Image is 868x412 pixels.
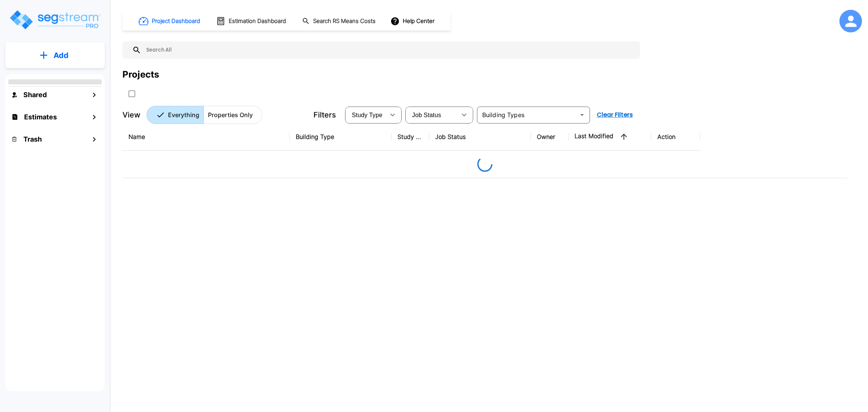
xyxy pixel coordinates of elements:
[5,44,105,66] button: Add
[208,110,253,119] p: Properties Only
[213,13,290,29] button: Estimation Dashboard
[594,107,636,122] button: Clear Filters
[124,86,139,101] button: SelectAll
[313,109,336,121] p: Filters
[23,90,47,100] h1: Shared
[479,110,575,120] input: Building Types
[147,106,204,124] button: Everything
[412,112,441,118] span: Job Status
[229,17,286,26] h1: Estimation Dashboard
[299,14,380,29] button: Search RS Means Costs
[136,13,204,29] button: Project Dashboard
[122,109,141,121] p: View
[313,17,376,26] h1: Search RS Means Costs
[577,110,587,120] button: Open
[531,123,568,151] th: Owner
[122,68,159,81] div: Projects
[203,106,262,124] button: Properties Only
[9,9,101,31] img: Logo
[429,123,531,151] th: Job Status
[152,17,200,26] h1: Project Dashboard
[391,123,429,151] th: Study Type
[122,123,290,151] th: Name
[290,123,391,151] th: Building Type
[352,112,382,118] span: Study Type
[23,134,42,144] h1: Trash
[53,50,69,61] p: Add
[147,106,262,124] div: Platform
[24,112,57,122] h1: Estimates
[389,14,437,28] button: Help Center
[347,104,385,125] div: Select
[168,110,199,119] p: Everything
[141,41,636,59] input: Search All
[651,123,700,151] th: Action
[407,104,457,125] div: Select
[568,123,651,151] th: Last Modified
